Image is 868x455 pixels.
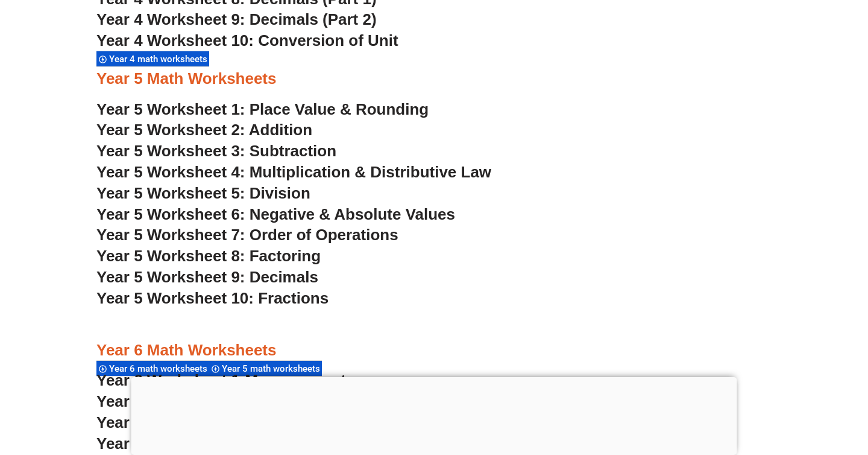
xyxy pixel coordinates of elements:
span: Year 6 Worksheet 3: [96,413,245,431]
div: Year 6 math worksheets [96,360,209,377]
span: Year 6 Worksheet 4: [96,434,245,453]
span: Year 6 Worksheet 1: [96,371,245,389]
iframe: Advertisement [131,377,737,452]
a: Year 6 Worksheet 4:Percents [96,434,311,453]
a: Year 5 Worksheet 1: Place Value & Rounding [96,100,429,118]
a: Year 4 Worksheet 10: Conversion of Unit [96,31,398,49]
a: Year 5 Worksheet 4: Multiplication & Distributive Law [96,163,491,181]
a: Year 5 Worksheet 10: Fractions [96,289,329,307]
a: Year 6 Worksheet 2:Decimals [96,392,314,410]
iframe: Chat Widget [661,319,868,455]
a: Year 5 Worksheet 3: Subtraction [96,142,336,160]
a: Year 5 Worksheet 5: Division [96,184,310,202]
span: Year 6 Worksheet 2: [96,392,245,410]
a: Year 5 Worksheet 2: Addition [96,121,312,139]
h3: Year 5 Math Worksheets [96,69,772,89]
a: Year 5 Worksheet 8: Factoring [96,247,321,265]
a: Year 5 Worksheet 7: Order of Operations [96,226,398,244]
span: Measurement [245,371,347,389]
a: Year 6 Worksheet 1:Measurement [96,371,346,389]
div: Year 5 math worksheets [209,360,322,377]
a: Year 5 Worksheet 6: Negative & Absolute Values [96,205,455,223]
a: Year 4 Worksheet 9: Decimals (Part 2) [96,10,377,28]
span: Year 4 math worksheets [109,54,211,65]
span: Year 5 math worksheets [222,363,324,374]
a: Year 6 Worksheet 3:Fractions [96,413,315,431]
div: Year 4 math worksheets [96,51,209,67]
span: Year 6 math worksheets [109,363,211,374]
h3: Year 6 Math Worksheets [96,340,772,361]
a: Year 5 Worksheet 9: Decimals [96,268,318,286]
